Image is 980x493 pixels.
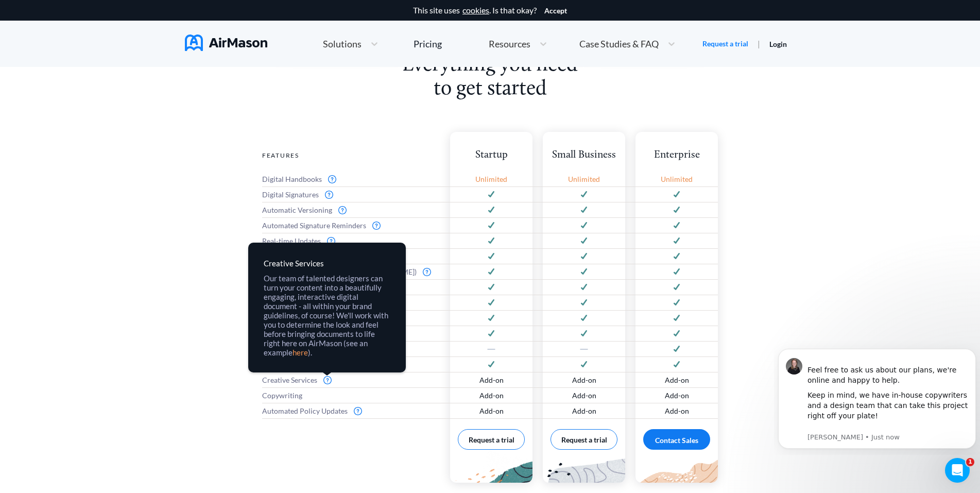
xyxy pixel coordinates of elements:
[580,349,588,350] img: svg+xml;base64,PD94bWwgdmVyc2lvbj0iMS4wIiBlbmNvZGluZz0idXRmLTgiPz4KPHN2ZyB3aWR0aD0iMTZweCIgaGVpZ2...
[185,35,267,51] img: AirMason Logo
[264,274,390,357] div: Our team of talented designers can turn your content into a beautifully engaging, interactive dig...
[262,407,348,415] span: Automated Policy Updates
[581,268,587,275] img: svg+xml;base64,PD94bWwgdmVyc2lvbj0iMS4wIiBlbmNvZGluZz0idXRmLTgiPz4KPHN2ZyB3aWR0aD0iMTJweCIgaGVpZ2...
[674,191,680,198] img: svg+xml;base64,PD94bWwgdmVyc2lvbj0iMS4wIiBlbmNvZGluZz0idXRmLTgiPz4KPHN2ZyB3aWR0aD0iMTJweCIgaGVpZ2...
[487,349,495,350] img: svg+xml;base64,PD94bWwgdmVyc2lvbj0iMS4wIiBlbmNvZGluZz0idXRmLTgiPz4KPHN2ZyB3aWR0aD0iMTZweCIgaGVpZ2...
[661,175,693,183] span: Unlimited
[581,222,587,229] img: svg+xml;base64,PD94bWwgdmVyc2lvbj0iMS4wIiBlbmNvZGluZz0idXRmLTgiPz4KPHN2ZyB3aWR0aD0iMTJweCIgaGVpZ2...
[328,175,336,183] img: svg+xml;base64,PD94bWwgdmVyc2lvbj0iMS4wIiBlbmNvZGluZz0idXRmLTgiPz4KPHN2ZyB3aWR0aD0iMTZweCIgaGVpZ2...
[758,39,760,48] span: |
[702,39,748,49] a: Request a trial
[581,299,587,306] img: svg+xml;base64,PD94bWwgdmVyc2lvbj0iMS4wIiBlbmNvZGluZz0idXRmLTgiPz4KPHN2ZyB3aWR0aD0iMTJweCIgaGVpZ2...
[323,39,362,48] span: Solutions
[488,361,494,368] img: svg+xml;base64,PD94bWwgdmVyc2lvbj0iMS4wIiBlbmNvZGluZz0idXRmLTgiPz4KPHN2ZyB3aWR0aD0iMTJweCIgaGVpZ2...
[581,207,587,213] img: svg+xml;base64,PD94bWwgdmVyc2lvbj0iMS4wIiBlbmNvZGluZz0idXRmLTgiPz4KPHN2ZyB3aWR0aD0iMTJweCIgaGVpZ2...
[551,429,617,450] button: Request a trial
[581,330,587,337] img: svg+xml;base64,PD94bWwgdmVyc2lvbj0iMS4wIiBlbmNvZGluZz0idXRmLTgiPz4KPHN2ZyB3aWR0aD0iMTJweCIgaGVpZ2...
[327,237,335,245] img: svg+xml;base64,PD94bWwgdmVyc2lvbj0iMS4wIiBlbmNvZGluZz0idXRmLTgiPz4KPHN2ZyB3aWR0aD0iMTZweCIgaGVpZ2...
[488,284,494,291] img: svg+xml;base64,PD94bWwgdmVyc2lvbj0iMS4wIiBlbmNvZGluZz0idXRmLTgiPz4KPHN2ZyB3aWR0aD0iMTJweCIgaGVpZ2...
[488,222,494,229] img: svg+xml;base64,PD94bWwgdmVyc2lvbj0iMS4wIiBlbmNvZGluZz0idXRmLTgiPz4KPHN2ZyB3aWR0aD0iMTJweCIgaGVpZ2...
[475,175,507,183] span: Unlimited
[674,207,680,213] img: svg+xml;base64,PD94bWwgdmVyc2lvbj0iMS4wIiBlbmNvZGluZz0idXRmLTgiPz4KPHN2ZyB3aWR0aD0iMTJweCIgaGVpZ2...
[488,315,494,321] img: svg+xml;base64,PD94bWwgdmVyc2lvbj0iMS4wIiBlbmNvZGluZz0idXRmLTgiPz4KPHN2ZyB3aWR0aD0iMTJweCIgaGVpZ2...
[488,207,494,213] img: svg+xml;base64,PD94bWwgdmVyc2lvbj0iMS4wIiBlbmNvZGluZz0idXRmLTgiPz4KPHN2ZyB3aWR0aD0iMTJweCIgaGVpZ2...
[674,361,680,368] img: svg+xml;base64,PD94bWwgdmVyc2lvbj0iMS4wIiBlbmNvZGluZz0idXRmLTgiPz4KPHN2ZyB3aWR0aD0iMTJweCIgaGVpZ2...
[262,191,319,199] span: Digital Signatures
[581,284,587,291] img: svg+xml;base64,PD94bWwgdmVyc2lvbj0iMS4wIiBlbmNvZGluZz0idXRmLTgiPz4KPHN2ZyB3aWR0aD0iMTJweCIgaGVpZ2...
[774,339,980,455] iframe: Intercom notifications message
[665,407,689,415] span: Add-on
[966,458,974,466] span: 1
[414,39,442,48] div: Pricing
[581,361,587,368] img: svg+xml;base64,PD94bWwgdmVyc2lvbj0iMS4wIiBlbmNvZGluZz0idXRmLTgiPz4KPHN2ZyB3aWR0aD0iMTJweCIgaGVpZ2...
[262,376,317,384] span: Creative Services
[488,253,494,260] img: svg+xml;base64,PD94bWwgdmVyc2lvbj0iMS4wIiBlbmNvZGluZz0idXRmLTgiPz4KPHN2ZyB3aWR0aD0iMTJweCIgaGVpZ2...
[479,392,504,400] span: Add-on
[572,407,596,415] span: Add-on
[323,376,332,384] img: svg+xml;base64,PD94bWwgdmVyc2lvbj0iMS4wIiBlbmNvZGluZz0idXRmLTgiPz4KPHN2ZyB3aWR0aD0iMTZweCIgaGVpZ2...
[262,175,322,183] span: Digital Handbooks
[674,346,680,352] img: svg+xml;base64,PD94bWwgdmVyc2lvbj0iMS4wIiBlbmNvZGluZz0idXRmLTgiPz4KPHN2ZyB3aWR0aD0iMTJweCIgaGVpZ2...
[635,148,718,162] div: Enterprise
[479,407,504,415] span: Add-on
[544,7,567,15] button: Accept cookies
[674,268,680,275] img: svg+xml;base64,PD94bWwgdmVyc2lvbj0iMS4wIiBlbmNvZGluZz0idXRmLTgiPz4KPHN2ZyB3aWR0aD0iMTJweCIgaGVpZ2...
[488,191,494,198] img: svg+xml;base64,PD94bWwgdmVyc2lvbj0iMS4wIiBlbmNvZGluZz0idXRmLTgiPz4KPHN2ZyB3aWR0aD0iMTJweCIgaGVpZ2...
[262,148,440,162] div: Features
[543,148,625,162] div: Small Business
[462,6,489,15] a: cookies
[458,429,525,450] button: Request a trial
[674,315,680,321] img: svg+xml;base64,PD94bWwgdmVyc2lvbj0iMS4wIiBlbmNvZGluZz0idXRmLTgiPz4KPHN2ZyB3aWR0aD0iMTJweCIgaGVpZ2...
[674,222,680,229] img: svg+xml;base64,PD94bWwgdmVyc2lvbj0iMS4wIiBlbmNvZGluZz0idXRmLTgiPz4KPHN2ZyB3aWR0aD0iMTJweCIgaGVpZ2...
[262,392,302,400] span: Copywriting
[338,206,347,214] img: svg+xml;base64,PD94bWwgdmVyc2lvbj0iMS4wIiBlbmNvZGluZz0idXRmLTgiPz4KPHN2ZyB3aWR0aD0iMTZweCIgaGVpZ2...
[945,458,970,483] iframe: Intercom live chat
[581,315,587,321] img: svg+xml;base64,PD94bWwgdmVyc2lvbj0iMS4wIiBlbmNvZGluZz0idXRmLTgiPz4KPHN2ZyB3aWR0aD0iMTJweCIgaGVpZ2...
[568,175,600,183] span: Unlimited
[479,376,504,384] span: Add-on
[488,299,494,306] img: svg+xml;base64,PD94bWwgdmVyc2lvbj0iMS4wIiBlbmNvZGluZz0idXRmLTgiPz4KPHN2ZyB3aWR0aD0iMTJweCIgaGVpZ2...
[579,39,659,48] span: Case Studies & FAQ
[674,330,680,337] img: svg+xml;base64,PD94bWwgdmVyc2lvbj0iMS4wIiBlbmNvZGluZz0idXRmLTgiPz4KPHN2ZyB3aWR0aD0iMTJweCIgaGVpZ2...
[674,299,680,306] img: svg+xml;base64,PD94bWwgdmVyc2lvbj0iMS4wIiBlbmNvZGluZz0idXRmLTgiPz4KPHN2ZyB3aWR0aD0iMTJweCIgaGVpZ2...
[423,268,431,276] img: svg+xml;base64,PD94bWwgdmVyc2lvbj0iMS4wIiBlbmNvZGluZz0idXRmLTgiPz4KPHN2ZyB3aWR0aD0iMTZweCIgaGVpZ2...
[396,54,585,101] h2: Everything you need to get started
[414,35,442,53] a: Pricing
[581,253,587,260] img: svg+xml;base64,PD94bWwgdmVyc2lvbj0iMS4wIiBlbmNvZGluZz0idXRmLTgiPz4KPHN2ZyB3aWR0aD0iMTJweCIgaGVpZ2...
[450,148,532,162] div: Startup
[674,253,680,260] img: svg+xml;base64,PD94bWwgdmVyc2lvbj0iMS4wIiBlbmNvZGluZz0idXRmLTgiPz4KPHN2ZyB3aWR0aD0iMTJweCIgaGVpZ2...
[665,392,689,400] span: Add-on
[264,258,390,268] div: Creative Services
[665,376,689,384] span: Add-on
[572,392,596,400] span: Add-on
[674,237,680,244] img: svg+xml;base64,PD94bWwgdmVyc2lvbj0iMS4wIiBlbmNvZGluZz0idXRmLTgiPz4KPHN2ZyB3aWR0aD0iMTJweCIgaGVpZ2...
[572,376,596,384] span: Add-on
[372,222,381,230] img: svg+xml;base64,PD94bWwgdmVyc2lvbj0iMS4wIiBlbmNvZGluZz0idXRmLTgiPz4KPHN2ZyB3aWR0aD0iMTZweCIgaGVpZ2...
[262,222,366,230] span: Automated Signature Reminders
[581,191,587,198] img: svg+xml;base64,PD94bWwgdmVyc2lvbj0iMS4wIiBlbmNvZGluZz0idXRmLTgiPz4KPHN2ZyB3aWR0aD0iMTJweCIgaGVpZ2...
[674,284,680,291] img: svg+xml;base64,PD94bWwgdmVyc2lvbj0iMS4wIiBlbmNvZGluZz0idXRmLTgiPz4KPHN2ZyB3aWR0aD0iMTJweCIgaGVpZ2...
[354,407,362,415] img: svg+xml;base64,PD94bWwgdmVyc2lvbj0iMS4wIiBlbmNvZGluZz0idXRmLTgiPz4KPHN2ZyB3aWR0aD0iMTZweCIgaGVpZ2...
[488,268,494,275] img: svg+xml;base64,PD94bWwgdmVyc2lvbj0iMS4wIiBlbmNvZGluZz0idXRmLTgiPz4KPHN2ZyB3aWR0aD0iMTJweCIgaGVpZ2...
[262,237,321,245] span: Real-time Updates
[488,330,494,337] img: svg+xml;base64,PD94bWwgdmVyc2lvbj0iMS4wIiBlbmNvZGluZz0idXRmLTgiPz4KPHN2ZyB3aWR0aD0iMTJweCIgaGVpZ2...
[262,206,332,214] span: Automatic Versioning
[325,191,333,199] img: svg+xml;base64,PD94bWwgdmVyc2lvbj0iMS4wIiBlbmNvZGluZz0idXRmLTgiPz4KPHN2ZyB3aWR0aD0iMTZweCIgaGVpZ2...
[581,237,587,244] img: svg+xml;base64,PD94bWwgdmVyc2lvbj0iMS4wIiBlbmNvZGluZz0idXRmLTgiPz4KPHN2ZyB3aWR0aD0iMTJweCIgaGVpZ2...
[489,39,530,48] span: Resources
[643,429,710,450] div: Contact Sales
[488,237,494,244] img: svg+xml;base64,PD94bWwgdmVyc2lvbj0iMS4wIiBlbmNvZGluZz0idXRmLTgiPz4KPHN2ZyB3aWR0aD0iMTJweCIgaGVpZ2...
[769,40,787,48] a: Login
